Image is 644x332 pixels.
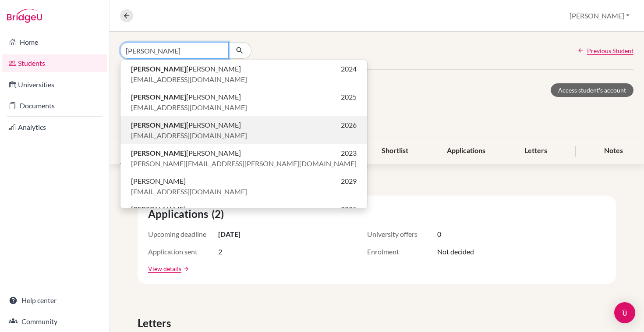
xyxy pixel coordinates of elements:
button: [PERSON_NAME]2025[EMAIL_ADDRESS][DOMAIN_NAME] [120,200,367,228]
a: Help center [2,292,107,309]
input: Find student by name... [120,42,229,59]
button: [PERSON_NAME][PERSON_NAME]2024[EMAIL_ADDRESS][DOMAIN_NAME] [120,60,367,88]
span: 2025 [341,92,357,102]
span: Previous Student [587,46,633,55]
span: University offers [367,229,437,239]
div: Notes [594,138,633,164]
span: [PERSON_NAME] [131,148,241,158]
span: [PERSON_NAME] [131,64,241,74]
a: Home [2,33,107,51]
a: arrow_forward [181,266,189,272]
span: [PERSON_NAME] [131,92,241,102]
span: 0 [437,229,441,239]
a: Access student's account [551,83,633,97]
span: 2023 [341,148,357,158]
div: Applications [436,138,496,164]
span: [PERSON_NAME] [131,120,241,130]
a: Previous Student [577,46,633,55]
span: Applications [148,206,212,222]
span: [EMAIL_ADDRESS][DOMAIN_NAME] [131,102,247,113]
span: [EMAIL_ADDRESS][DOMAIN_NAME] [131,186,247,197]
span: Enrolment [367,246,437,257]
button: [PERSON_NAME]2029[EMAIL_ADDRESS][DOMAIN_NAME] [120,172,367,200]
b: [PERSON_NAME] [131,121,186,129]
span: [DATE] [218,229,241,239]
button: [PERSON_NAME][PERSON_NAME]2025[EMAIL_ADDRESS][DOMAIN_NAME] [120,88,367,116]
span: Application sent [148,246,218,257]
b: [PERSON_NAME] [131,93,186,101]
span: [PERSON_NAME] [131,176,186,186]
span: [EMAIL_ADDRESS][DOMAIN_NAME] [131,74,247,85]
a: Analytics [2,118,107,136]
span: (2) [212,206,227,222]
button: [PERSON_NAME][PERSON_NAME]2023[PERSON_NAME][EMAIL_ADDRESS][PERSON_NAME][DOMAIN_NAME] [120,144,367,172]
img: Bridge-U [7,9,42,23]
div: Letters [514,138,558,164]
span: [PERSON_NAME] [131,204,186,214]
span: 2025 [341,204,357,214]
a: Community [2,313,107,330]
b: [PERSON_NAME] [131,149,186,157]
a: Documents [2,97,107,114]
span: Upcoming deadline [148,229,218,239]
a: Students [2,54,107,72]
span: 2029 [341,176,357,186]
span: [EMAIL_ADDRESS][DOMAIN_NAME] [131,130,247,141]
div: Shortlist [371,138,419,164]
a: Universities [2,76,107,93]
span: 2026 [341,120,357,130]
span: Not decided [437,246,474,257]
span: Letters [138,315,174,331]
a: View details [148,264,181,273]
div: Open Intercom Messenger [614,302,635,323]
span: 2 [218,246,222,257]
b: [PERSON_NAME] [131,64,186,73]
button: [PERSON_NAME] [566,7,633,24]
span: 2024 [341,64,357,74]
span: [PERSON_NAME][EMAIL_ADDRESS][PERSON_NAME][DOMAIN_NAME] [131,158,357,169]
button: [PERSON_NAME][PERSON_NAME]2026[EMAIL_ADDRESS][DOMAIN_NAME] [120,116,367,144]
